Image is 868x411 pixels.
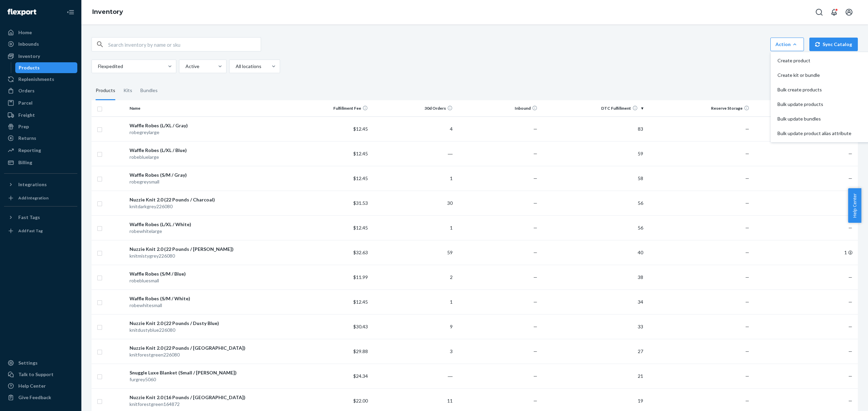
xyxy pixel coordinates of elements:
[371,339,455,364] td: 3
[848,324,852,329] span: —
[87,2,129,22] ol: breadcrumbs
[533,126,537,132] span: —
[353,225,368,231] span: $12.45
[752,100,858,116] th: Unavailable
[353,250,368,255] span: $32.63
[18,41,39,47] div: Inbounds
[130,129,283,136] div: robegreylarge
[92,8,123,16] a: Inventory
[775,41,799,48] div: Action
[752,240,858,265] td: 1
[533,373,537,379] span: —
[827,5,841,19] button: Open notifications
[353,200,368,206] span: $31.53
[745,324,749,329] span: —
[533,250,537,255] span: —
[130,122,283,129] div: Waffle Robes (L/XL / Gray)
[97,63,98,70] input: Flexpedited
[848,175,852,181] span: —
[777,58,851,63] span: Create product
[540,100,646,116] th: DTC Fulfillment
[533,324,537,329] span: —
[371,191,455,215] td: 30
[353,324,368,329] span: $30.43
[812,5,826,19] button: Open Search Box
[745,348,749,354] span: —
[96,81,115,100] div: Products
[19,64,40,71] div: Products
[4,110,77,121] a: Freight
[809,38,858,51] button: Sync Catalog
[353,175,368,181] span: $12.45
[286,100,371,116] th: Fulfillment Fee
[4,193,77,203] a: Add Integration
[745,373,749,379] span: —
[130,228,283,235] div: robewhitelarge
[533,175,537,181] span: —
[353,151,368,156] span: $12.45
[18,112,35,118] div: Freight
[353,348,368,354] span: $29.88
[777,73,851,78] span: Create kit or bundle
[777,102,851,107] span: Bulk update products
[533,348,537,354] span: —
[4,369,77,380] a: Talk to Support
[108,38,261,51] input: Search inventory by name or sku
[777,131,851,136] span: Bulk update product alias attribute
[848,299,852,305] span: —
[540,265,646,289] td: 38
[185,63,185,70] input: Active
[130,172,283,178] div: Waffle Robes (S/M / Gray)
[140,81,158,100] div: Bundles
[848,151,852,156] span: —
[4,358,77,368] a: Settings
[745,200,749,206] span: —
[18,76,54,83] div: Replenishments
[745,250,749,255] span: —
[130,376,283,383] div: furgrey5060
[540,364,646,388] td: 21
[64,5,77,19] button: Close Navigation
[540,215,646,240] td: 56
[4,212,77,223] button: Fast Tags
[130,221,283,228] div: Waffle Robes (L/XL / White)
[533,398,537,404] span: —
[4,98,77,108] a: Parcel
[371,289,455,314] td: 1
[540,141,646,166] td: 59
[4,85,77,96] a: Orders
[18,87,35,94] div: Orders
[4,51,77,62] a: Inventory
[745,175,749,181] span: —
[130,327,283,333] div: knitdustyblue226080
[130,154,283,160] div: robebluelarge
[4,39,77,49] a: Inbounds
[18,181,47,188] div: Integrations
[533,274,537,280] span: —
[533,200,537,206] span: —
[353,274,368,280] span: $11.99
[127,100,286,116] th: Name
[540,339,646,364] td: 27
[533,151,537,156] span: —
[371,215,455,240] td: 1
[745,151,749,156] span: —
[745,225,749,231] span: —
[130,203,283,210] div: knitdarkgrey226080
[18,159,32,166] div: Billing
[4,179,77,190] button: Integrations
[4,133,77,144] a: Returns
[848,274,852,280] span: —
[130,147,283,154] div: Waffle Robes (L/XL / Blue)
[842,5,856,19] button: Open account menu
[18,53,40,60] div: Inventory
[130,196,283,203] div: Nuzzie Knit 2.0 (22 Pounds / Charcoal)
[7,9,36,16] img: Flexport logo
[18,123,29,130] div: Prep
[777,116,851,121] span: Bulk update bundles
[4,27,77,38] a: Home
[371,314,455,339] td: 9
[371,364,455,388] td: ―
[4,157,77,168] a: Billing
[848,348,852,354] span: —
